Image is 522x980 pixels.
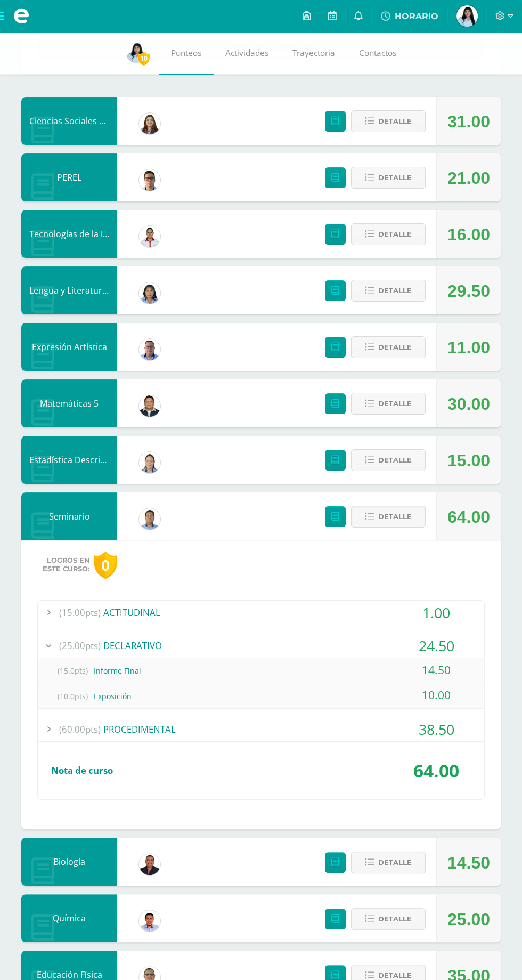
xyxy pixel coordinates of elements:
div: PROCEDIMENTAL [38,717,484,741]
img: 2c9694ff7bfac5f5943f65b81010a575.png [139,226,160,247]
img: 70cb7eb60b8f550c2f33c1bb3b1b05b9.png [139,910,160,932]
img: 7b62136f9b4858312d6e1286188a04bf.png [139,169,160,191]
div: 30.00 [447,380,490,428]
div: ACTITUDINAL [38,601,484,625]
span: Detalle [378,909,412,929]
div: 14.50 [388,658,484,682]
div: Lengua y Literatura 5 [21,266,117,314]
a: Contactos [347,32,409,75]
button: Detalle [351,167,426,189]
span: Detalle [378,168,412,188]
a: Punteos [159,32,214,75]
div: 29.50 [447,267,490,315]
div: DECLARATIVO [38,634,484,658]
div: 16.00 [447,210,490,258]
button: Detalle [351,110,426,132]
div: 15.00 [447,436,490,484]
img: 564a5008c949b7a933dbd60b14cd9c11.png [139,452,160,473]
img: 26b32a793cf393e8c14c67795abc6c50.png [139,854,160,875]
span: Detalle [378,337,412,357]
div: Expresión Artística [21,323,117,371]
button: Detalle [351,393,426,415]
div: Biología [21,838,117,886]
div: 38.50 [388,717,484,741]
span: Contactos [359,47,396,59]
span: 10 [138,52,150,65]
img: 13b0349025a0e0de4e66ee4ed905f431.png [139,339,160,360]
div: Matemáticas 5 [21,379,117,427]
button: Detalle [351,852,426,873]
img: 9d377caae0ea79d9f2233f751503500a.png [139,113,160,134]
span: (60.00pts) [59,717,101,741]
div: Estadística Descriptiva [21,436,117,484]
div: 11.00 [447,323,490,371]
img: ca3781a370d70c45eccb6d617ee6de09.png [126,42,147,63]
span: Detalle [378,111,412,131]
span: (15.00pts) [59,601,101,625]
div: Química [21,894,117,942]
div: 31.00 [447,98,490,145]
span: (10.0pts) [51,684,94,708]
div: 64.00 [447,493,490,541]
div: Ciencias Sociales y Formación Ciudadana 5 [21,97,117,145]
span: Trayectoria [292,47,335,59]
span: Detalle [378,224,412,244]
img: d947e860bee2cfd18864362c840b1d10.png [139,395,160,417]
a: Trayectoria [281,32,347,75]
div: Tecnologías de la Información y Comunicación 5 [21,210,117,258]
div: 10.00 [388,683,484,707]
span: Detalle [378,281,412,301]
div: 21.00 [447,154,490,202]
img: f902e38f6c2034015b0cb4cda7b0c891.png [139,282,160,304]
button: Detalle [351,336,426,358]
span: HORARIO [395,11,438,21]
div: 0 [94,552,117,579]
span: Detalle [378,394,412,414]
div: Seminario [21,492,117,540]
button: Detalle [351,908,426,930]
img: 7d6a89eaefe303c7f494a11f338f7e72.png [139,508,160,530]
span: Detalle [378,450,412,470]
span: Logros en este curso: [43,556,89,573]
div: Informe Final [38,659,484,683]
button: Detalle [351,280,426,302]
a: Actividades [214,32,281,75]
span: Punteos [171,47,201,59]
button: Detalle [351,223,426,245]
div: 25.00 [447,895,490,943]
span: Nota de curso [51,764,113,776]
span: (15.0pts) [51,659,94,683]
div: 14.50 [447,839,490,887]
div: 1.00 [388,601,484,625]
div: Exposición [38,684,484,708]
div: 24.50 [388,634,484,658]
span: Detalle [378,853,412,872]
span: Detalle [378,507,412,527]
div: 64.00 [388,750,484,791]
span: Actividades [225,47,268,59]
button: Detalle [351,449,426,471]
img: ca3781a370d70c45eccb6d617ee6de09.png [456,5,478,27]
div: PEREL [21,153,117,201]
span: (25.00pts) [59,634,101,658]
button: Detalle [351,506,426,528]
